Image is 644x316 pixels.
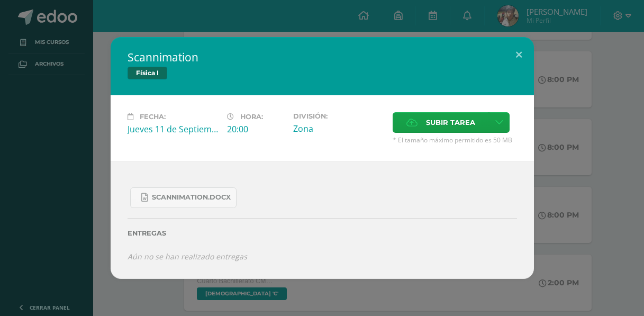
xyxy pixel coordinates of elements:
[128,67,167,79] span: Física I
[426,113,475,132] span: Subir tarea
[504,37,534,73] button: Close (Esc)
[227,123,285,135] div: 20:00
[128,123,219,135] div: Jueves 11 de Septiembre
[128,251,247,261] i: Aún no se han realizado entregas
[152,193,231,202] span: Scannimation.docx
[240,113,263,121] span: Hora:
[130,187,237,208] a: Scannimation.docx
[393,136,517,145] span: * El tamaño máximo permitido es 50 MB
[293,123,384,134] div: Zona
[128,50,517,65] h2: Scannimation
[140,113,166,121] span: Fecha:
[128,229,517,237] label: Entregas
[293,112,384,120] label: División:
